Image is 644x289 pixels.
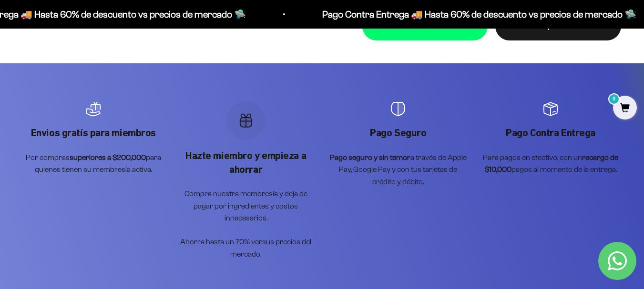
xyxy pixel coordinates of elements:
[480,101,621,176] div: Artículo 4 de 4
[328,126,469,140] p: Pago Seguro
[175,188,317,224] p: Compra nuestra membresía y deja de pagar por ingredientes y costos innecesarios.
[608,93,620,105] mark: 0
[23,126,164,140] p: Envios gratís para miembros
[23,151,164,176] p: Por compras para quienes tienen su membresía activa.
[70,153,146,161] strong: superiores a $200,000
[328,151,469,188] p: a través de Apple Pay, Google Pay y con tus tarjetas de crédito y débito.
[328,101,469,188] div: Artículo 3 de 4
[175,101,317,260] div: Artículo 2 de 4
[330,153,410,161] strong: Pago seguro y sin temor
[175,149,317,176] p: Hazte miembro y empieza a ahorrar
[480,151,621,176] p: Para pagos en efectivo, con un pagos al momento de la entrega.
[23,101,164,176] div: Artículo 1 de 4
[175,236,317,260] p: Ahorra hasta un 70% versus precios del mercado.
[480,126,621,140] p: Pago Contra Entrega
[613,103,637,114] a: 0
[320,7,634,22] p: Pago Contra Entrega 🚚 Hasta 60% de descuento vs precios de mercado 🛸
